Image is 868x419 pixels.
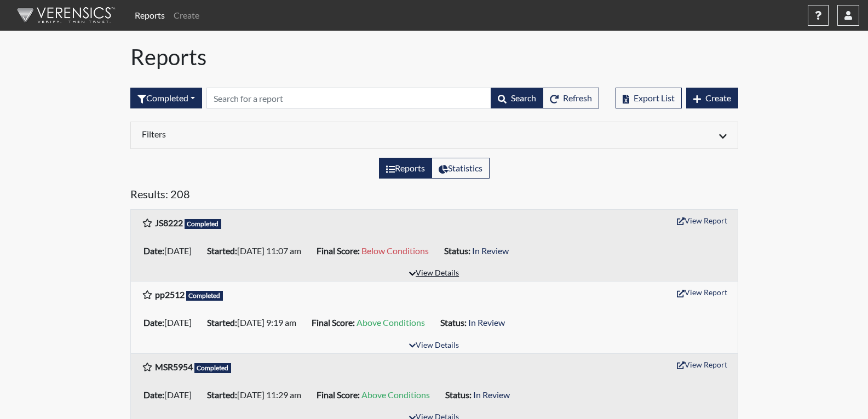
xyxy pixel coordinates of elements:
span: In Review [472,245,509,256]
button: View Report [672,356,732,373]
b: Started: [207,317,237,328]
b: Started: [207,389,237,400]
b: Status: [440,317,467,328]
button: Create [686,88,738,108]
span: Completed [185,219,222,229]
span: Above Conditions [357,317,425,328]
b: Started: [207,245,237,256]
b: Final Score: [317,245,360,256]
span: Completed [194,363,232,373]
b: JS8222 [155,217,183,228]
li: [DATE] 11:29 am [203,386,312,404]
b: Final Score: [317,389,360,400]
input: Search by Registration ID, Interview Number, or Investigation Name. [206,88,491,108]
span: In Review [468,317,505,328]
button: Refresh [543,88,599,108]
span: Above Conditions [361,389,430,400]
a: Reports [130,4,169,26]
li: [DATE] 11:07 am [203,242,312,260]
b: pp2512 [155,289,185,300]
span: Export List [634,93,675,103]
span: Create [705,93,731,103]
label: View statistics about completed interviews [432,158,490,179]
b: MSR5954 [155,361,193,372]
div: Filter by interview status [130,88,202,108]
span: In Review [473,389,510,400]
b: Date: [143,317,164,328]
div: Click to expand/collapse filters [134,129,735,142]
button: View Details [404,338,464,353]
b: Final Score: [312,317,355,328]
h6: Filters [142,129,426,139]
b: Status: [445,389,472,400]
a: Create [169,4,204,26]
span: Refresh [563,93,592,103]
b: Status: [444,245,470,256]
h5: Results: 208 [130,187,738,205]
li: [DATE] [139,242,203,260]
button: View Details [404,266,464,281]
button: Export List [616,88,682,108]
span: Search [511,93,536,103]
span: Below Conditions [361,245,429,256]
button: View Report [672,284,732,301]
label: View the list of reports [379,158,432,179]
li: [DATE] [139,386,203,404]
h1: Reports [130,44,738,70]
button: View Report [672,212,732,229]
button: Completed [130,88,202,108]
li: [DATE] [139,314,203,331]
span: Completed [186,291,223,301]
button: Search [491,88,543,108]
b: Date: [143,389,164,400]
li: [DATE] 9:19 am [203,314,307,331]
b: Date: [143,245,164,256]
